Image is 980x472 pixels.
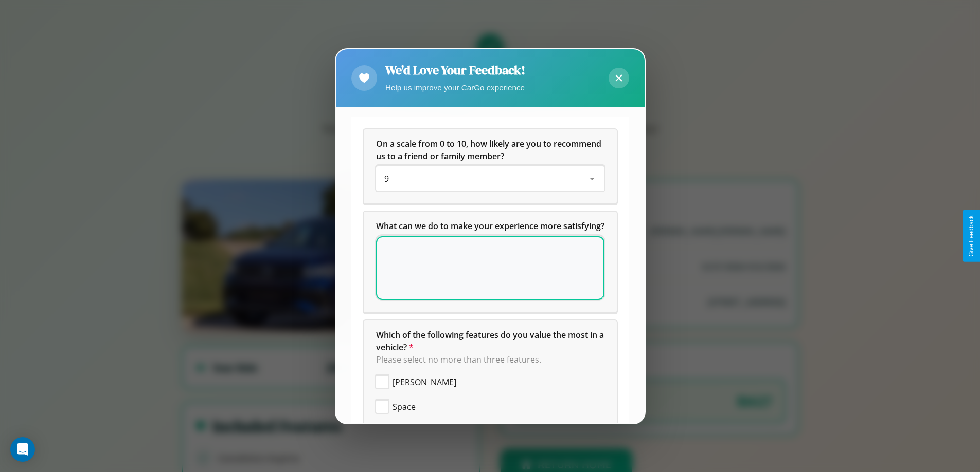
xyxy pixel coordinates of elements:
span: [PERSON_NAME] [393,376,456,388]
span: Please select no more than three features. [376,354,541,365]
p: Help us improve your CarGo experience [385,81,525,95]
h2: We'd Love Your Feedback! [385,62,525,79]
div: Open Intercom Messenger [10,437,35,462]
span: What can we do to make your experience more satisfying? [376,220,604,232]
span: Which of the following features do you value the most in a vehicle? [376,329,606,353]
div: On a scale from 0 to 10, how likely are you to recommend us to a friend or family member? [364,129,617,203]
div: On a scale from 0 to 10, how likely are you to recommend us to a friend or family member? [376,166,604,191]
span: Space [393,401,416,413]
span: On a scale from 0 to 10, how likely are you to recommend us to a friend or family member? [376,138,603,162]
span: 9 [384,173,389,184]
div: Give Feedback [968,215,975,257]
h5: On a scale from 0 to 10, how likely are you to recommend us to a friend or family member? [376,138,604,162]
